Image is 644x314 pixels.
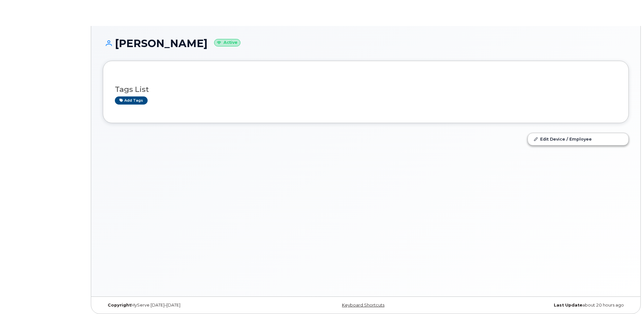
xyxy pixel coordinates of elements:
[554,303,582,308] strong: Last Update
[115,96,148,105] a: Add tags
[342,303,384,308] a: Keyboard Shortcuts
[103,38,629,49] h1: [PERSON_NAME]
[214,39,240,46] small: Active
[528,133,628,145] a: Edit Device / Employee
[108,303,131,308] strong: Copyright
[115,85,617,94] h3: Tags List
[103,303,278,308] div: MyServe [DATE]–[DATE]
[454,303,629,308] div: about 20 hours ago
